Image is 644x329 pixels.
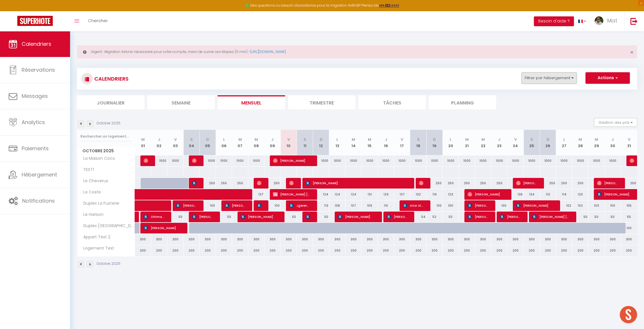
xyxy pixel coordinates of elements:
[368,137,371,142] abbr: M
[97,261,120,267] p: Octobre 2025
[192,178,197,189] span: [PERSON_NAME]
[442,234,459,245] div: 300
[361,155,378,166] div: 1000
[216,212,232,222] div: 50
[306,178,408,189] span: [PERSON_NAME]
[248,189,264,200] div: 137
[78,155,116,162] span: La Maison Coco
[556,155,572,166] div: 1000
[507,234,524,245] div: 300
[22,197,55,204] span: Notifications
[206,137,209,142] abbr: D
[78,167,100,173] span: TEST1
[459,245,475,256] div: 200
[588,234,605,245] div: 300
[183,234,199,245] div: 300
[572,178,588,189] div: 250
[358,95,426,109] li: Tâches
[216,155,232,166] div: 1000
[232,245,248,256] div: 200
[426,212,442,222] div: 52
[442,245,459,256] div: 200
[475,178,491,189] div: 250
[507,155,524,166] div: 1000
[264,130,280,155] th: 09
[590,11,624,31] a: ... Mat
[167,155,183,166] div: 1000
[80,131,131,142] input: Rechercher un logement...
[585,72,630,84] button: Actions
[621,234,637,245] div: 300
[563,137,565,142] abbr: L
[135,130,151,155] th: 01
[232,234,248,245] div: 300
[78,234,112,240] span: Appart Test 2
[167,245,183,256] div: 200
[419,178,424,189] span: [PERSON_NAME]
[410,155,426,166] div: 1000
[442,200,459,211] div: 100
[607,17,617,24] span: Mat
[151,155,167,166] div: 1000
[329,234,345,245] div: 300
[84,11,112,31] a: Chercher
[306,211,311,222] span: [PERSON_NAME]
[199,234,216,245] div: 300
[192,155,197,166] span: [PERSON_NAME]
[345,155,361,166] div: 1000
[141,137,145,142] abbr: M
[524,155,540,166] div: 1000
[556,234,572,245] div: 300
[190,137,193,142] abbr: S
[547,137,549,142] abbr: D
[218,95,285,109] li: Mensuel
[378,130,394,155] th: 16
[387,211,408,222] span: [PERSON_NAME]
[345,189,361,200] div: 124
[572,155,588,166] div: 1000
[289,178,295,189] span: [PERSON_NAME] [PERSON_NAME]
[144,211,165,222] span: Othman Damou
[433,137,436,142] abbr: D
[572,189,588,200] div: 120
[183,245,199,256] div: 200
[605,212,621,222] div: 50
[238,137,242,142] abbr: M
[621,245,637,256] div: 200
[426,155,442,166] div: 1000
[264,245,280,256] div: 200
[147,95,215,109] li: Semaine
[621,223,637,233] div: 100
[345,234,361,245] div: 300
[429,95,496,109] li: Planning
[507,130,524,155] th: 24
[273,155,311,166] span: [PERSON_NAME]
[572,245,588,256] div: 200
[378,245,394,256] div: 200
[621,200,637,211] div: 105
[232,155,248,166] div: 1000
[572,234,588,245] div: 300
[410,245,426,256] div: 200
[630,18,638,25] img: logout
[605,234,621,245] div: 300
[507,189,524,200] div: 136
[313,200,329,211] div: 113
[491,130,507,155] th: 23
[491,245,507,256] div: 200
[264,200,280,211] div: 100
[297,130,313,155] th: 11
[78,178,110,184] span: Le Cheverus
[22,119,45,126] span: Analytics
[199,178,216,189] div: 250
[491,178,507,189] div: 250
[491,200,507,211] div: 100
[199,155,216,166] div: 1000
[468,211,489,222] span: [PERSON_NAME]
[78,200,121,207] span: Duplex La Fusterie
[605,155,621,166] div: 1000
[78,223,136,229] span: Duplex [GEOGRAPHIC_DATA][PERSON_NAME]
[151,234,167,245] div: 300
[174,137,177,142] abbr: V
[361,200,378,211] div: 109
